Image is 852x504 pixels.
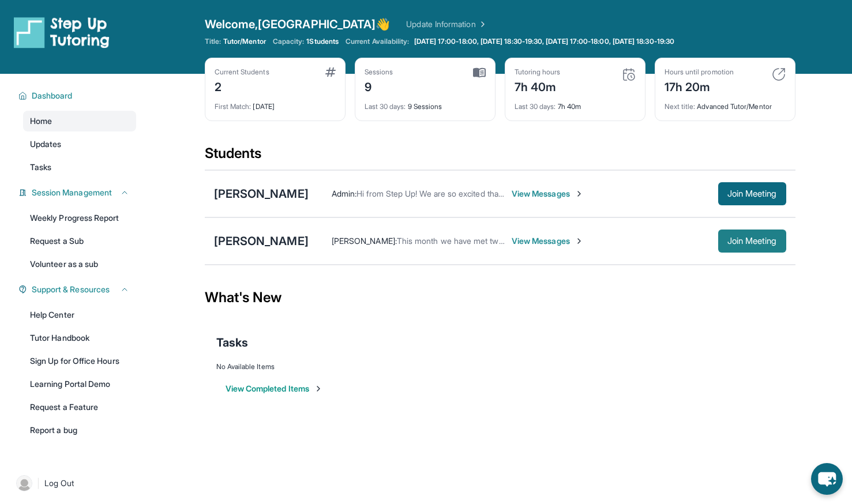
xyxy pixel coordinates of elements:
[37,476,40,490] span: |
[23,328,136,348] a: Tutor Handbook
[30,138,62,150] span: Updates
[473,67,486,78] img: card
[365,95,486,111] div: 9 Sessions
[406,18,487,30] a: Update Information
[306,37,339,46] span: 1 Students
[665,102,696,111] span: Next title :
[23,351,136,371] a: Sign Up for Office Hours
[27,284,129,295] button: Support & Resources
[23,157,136,178] a: Tasks
[226,383,323,394] button: View Completed Items
[214,233,309,249] div: [PERSON_NAME]
[412,37,677,46] a: [DATE] 17:00-18:00, [DATE] 18:30-19:30, [DATE] 17:00-18:00, [DATE] 18:30-19:30
[27,90,129,101] button: Dashboard
[23,134,136,155] a: Updates
[214,186,309,202] div: [PERSON_NAME]
[665,95,786,111] div: Advanced Tutor/Mentor
[32,284,110,295] span: Support & Resources
[365,67,393,77] div: Sessions
[575,236,584,246] img: Chevron-Right
[215,95,336,111] div: [DATE]
[727,238,777,245] span: Join Meeting
[665,67,734,77] div: Hours until promotion
[215,102,252,111] span: First Match :
[23,420,136,441] a: Report a bug
[515,67,561,77] div: Tutoring hours
[332,189,356,198] span: Admin :
[512,235,584,247] span: View Messages
[512,188,584,200] span: View Messages
[575,189,584,198] img: Chevron-Right
[414,37,674,46] span: [DATE] 17:00-18:00, [DATE] 18:30-19:30, [DATE] 17:00-18:00, [DATE] 18:30-19:30
[365,102,406,111] span: Last 30 days :
[515,77,561,95] div: 7h 40m
[44,477,74,489] span: Log Out
[23,231,136,251] a: Request a Sub
[273,37,305,46] span: Capacity:
[622,67,636,81] img: card
[727,190,777,197] span: Join Meeting
[23,111,136,131] a: Home
[205,272,795,323] div: What's New
[14,16,110,48] img: logo
[16,475,32,491] img: user-img
[23,208,136,228] a: Weekly Progress Report
[30,115,52,127] span: Home
[12,471,136,496] a: |Log Out
[811,463,843,495] button: chat-button
[718,182,786,205] button: Join Meeting
[718,230,786,253] button: Join Meeting
[515,95,636,111] div: 7h 40m
[223,37,266,46] span: Tutor/Mentor
[23,397,136,418] a: Request a Feature
[772,67,786,81] img: card
[23,304,136,325] a: Help Center
[665,77,734,95] div: 17h 20m
[365,77,393,95] div: 9
[332,236,397,246] span: [PERSON_NAME] :
[205,144,795,170] div: Students
[23,374,136,394] a: Learning Portal Demo
[216,362,784,371] div: No Available Items
[216,334,248,351] span: Tasks
[32,187,112,198] span: Session Management
[515,102,556,111] span: Last 30 days :
[397,236,562,246] span: This month we have met twice. Total 2 hours.
[325,67,336,77] img: card
[23,254,136,274] a: Volunteer as a sub
[476,18,487,30] img: Chevron Right
[27,187,129,198] button: Session Management
[205,37,221,46] span: Title:
[205,16,391,32] span: Welcome, [GEOGRAPHIC_DATA] 👋
[32,90,73,101] span: Dashboard
[215,67,269,77] div: Current Students
[215,77,269,95] div: 2
[30,161,51,173] span: Tasks
[346,37,409,46] span: Current Availability:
